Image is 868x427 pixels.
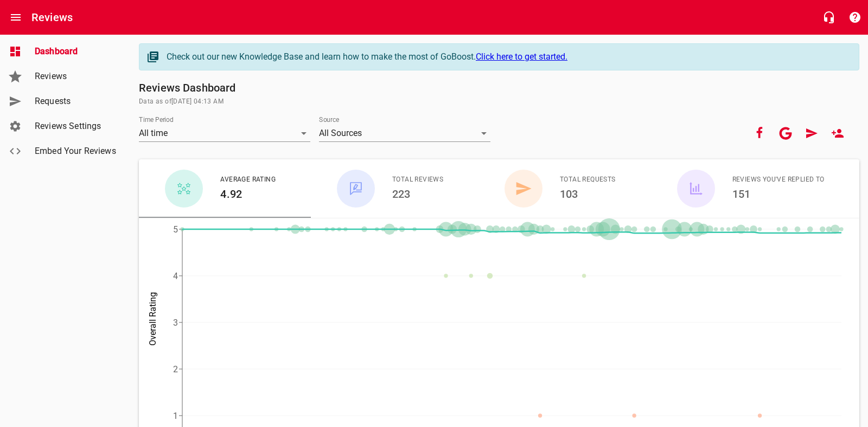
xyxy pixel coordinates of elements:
[35,120,117,133] span: Reviews Settings
[173,224,178,235] tspan: 5
[799,120,825,146] a: Request Review
[560,185,616,203] h6: 103
[220,174,276,185] span: Average Rating
[732,174,825,185] span: Reviews You've Replied To
[746,120,773,146] button: Your Facebook account is connected
[173,364,178,374] tspan: 2
[139,117,174,123] label: Time Period
[173,411,178,421] tspan: 1
[139,125,310,142] div: All time
[3,4,29,30] button: Open drawer
[173,318,178,328] tspan: 3
[773,120,799,146] button: Your google account is connected
[167,50,848,63] div: Check out our new Knowledge Base and learn how to make the most of GoBoost.
[148,292,158,346] tspan: Overall Rating
[35,145,117,158] span: Embed Your Reviews
[35,45,117,58] span: Dashboard
[825,120,851,146] a: New User
[816,4,842,30] button: Live Chat
[842,4,868,30] button: Support Portal
[173,271,178,281] tspan: 4
[560,174,616,185] span: Total Requests
[35,70,117,83] span: Reviews
[319,125,490,142] div: All Sources
[392,174,443,185] span: Total Reviews
[732,185,825,203] h6: 151
[139,96,859,107] span: Data as of [DATE] 04:13 AM
[476,51,567,62] a: Click here to get started.
[139,79,859,96] h6: Reviews Dashboard
[35,95,117,108] span: Requests
[31,9,73,26] h6: Reviews
[319,117,339,123] label: Source
[392,185,443,203] h6: 223
[220,185,276,203] h6: 4.92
